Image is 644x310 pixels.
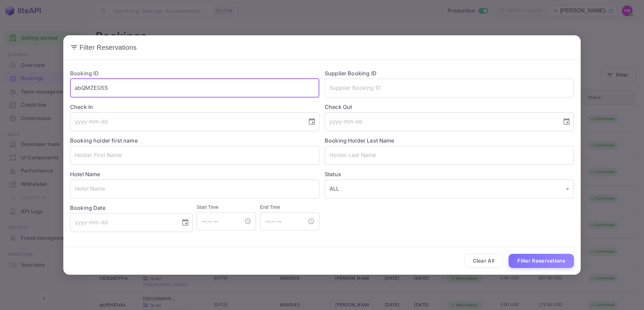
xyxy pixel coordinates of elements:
[197,204,256,211] h6: Start Time
[70,213,176,232] input: yyyy-mm-dd
[325,180,574,198] div: ALL
[63,35,581,60] h2: Filter Reservations
[70,146,319,165] input: Holder First Name
[70,171,100,178] label: Hotel Name
[325,103,574,111] label: Check Out
[70,180,319,198] input: Hotel Name
[325,112,557,131] input: yyyy-mm-dd
[70,70,99,77] label: Booking ID
[70,204,193,212] label: Booking Date
[325,70,377,77] label: Supplier Booking ID
[464,254,504,268] button: Clear All
[325,146,574,165] input: Holder Last Name
[70,79,319,98] input: Booking ID
[325,79,574,98] input: Supplier Booking ID
[70,137,138,144] label: Booking holder first name
[70,103,319,111] label: Check In
[325,170,574,178] label: Status
[560,115,573,128] button: Choose date
[325,137,394,144] label: Booking Holder Last Name
[179,216,192,229] button: Choose date
[509,254,574,268] button: Filter Reservations
[70,112,302,131] input: yyyy-mm-dd
[305,115,319,128] button: Choose date
[260,204,319,211] h6: End Time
